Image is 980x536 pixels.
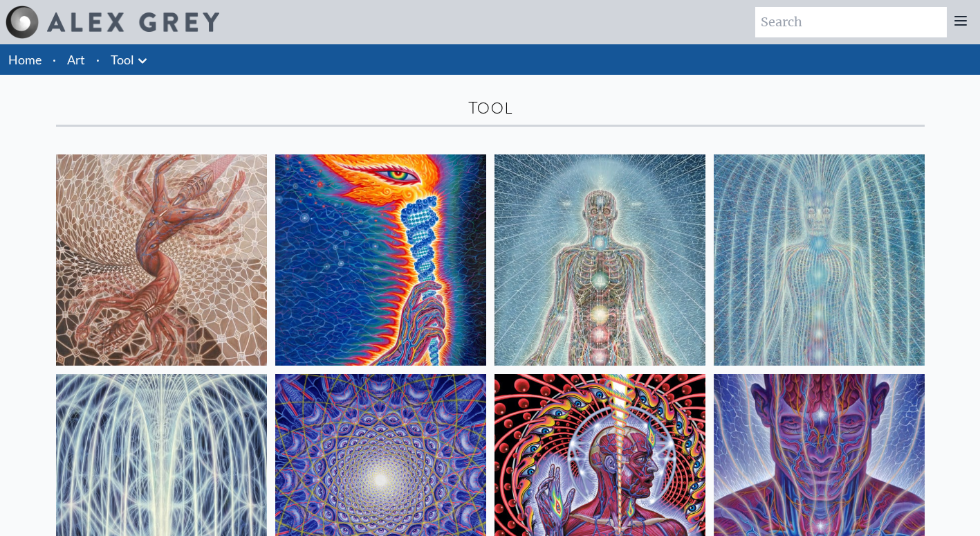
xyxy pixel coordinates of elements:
li: · [91,44,105,75]
li: · [47,44,62,75]
a: Tool [111,50,134,69]
a: Home [8,52,41,67]
a: Art [67,50,85,69]
input: Search [755,7,947,37]
div: Tool [56,97,925,119]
